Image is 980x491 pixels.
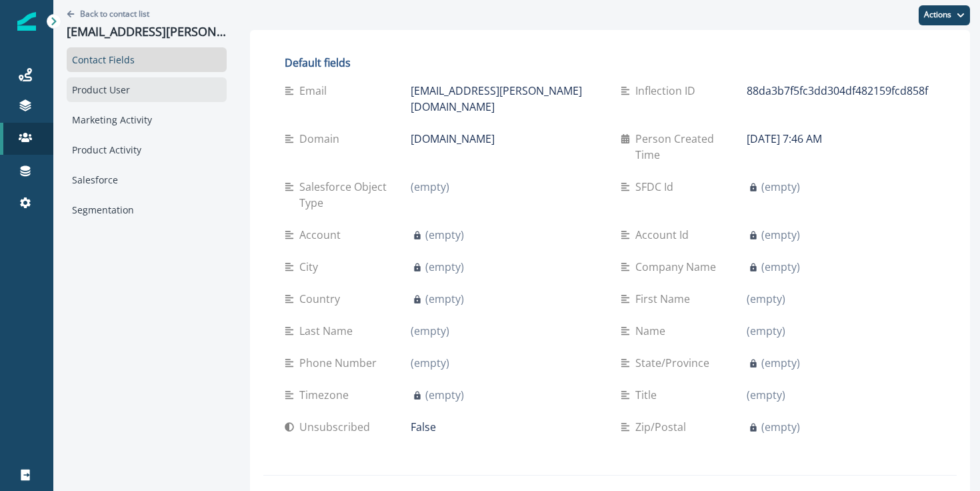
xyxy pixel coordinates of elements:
p: Person Created Time [635,131,747,163]
div: Marketing Activity [67,107,227,132]
div: Salesforce [67,167,227,192]
div: Product User [67,77,227,102]
p: [EMAIL_ADDRESS][PERSON_NAME][DOMAIN_NAME] [67,25,227,39]
p: (empty) [425,387,464,403]
p: (empty) [425,227,464,243]
div: Product Activity [67,137,227,162]
p: Zip/Postal [635,419,691,435]
p: (empty) [425,259,464,275]
p: Account [299,227,346,243]
p: Account Id [635,227,694,243]
p: Title [635,387,662,403]
p: [DATE] 7:46 AM [747,131,822,147]
p: (empty) [747,291,785,307]
p: Unsubscribed [299,419,375,435]
p: Back to contact list [80,8,149,19]
p: (empty) [761,355,800,371]
p: Salesforce Object Type [299,179,411,211]
p: False [411,419,436,435]
img: Inflection [17,12,36,31]
p: (empty) [761,179,800,195]
button: Actions [919,5,970,25]
p: (empty) [411,355,449,371]
p: Last Name [299,323,358,339]
p: (empty) [761,259,800,275]
p: Email [299,83,332,99]
p: SFDC Id [635,179,679,195]
p: Timezone [299,387,354,403]
p: (empty) [411,323,449,339]
p: (empty) [761,227,800,243]
p: Domain [299,131,345,147]
p: City [299,259,323,275]
p: Name [635,323,671,339]
p: State/Province [635,355,715,371]
p: (empty) [761,419,800,435]
p: Country [299,291,345,307]
p: Inflection ID [635,83,701,99]
p: [DOMAIN_NAME] [411,131,495,147]
p: (empty) [411,179,449,195]
p: 88da3b7f5fc3dd304df482159fcd858f [747,83,928,99]
button: Go back [67,8,149,19]
div: Contact Fields [67,47,227,72]
div: Segmentation [67,197,227,222]
p: (empty) [747,387,785,403]
p: (empty) [747,323,785,339]
h2: Default fields [285,57,935,69]
p: [EMAIL_ADDRESS][PERSON_NAME][DOMAIN_NAME] [411,83,599,115]
p: First Name [635,291,695,307]
p: (empty) [425,291,464,307]
p: Phone Number [299,355,382,371]
p: Company Name [635,259,721,275]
